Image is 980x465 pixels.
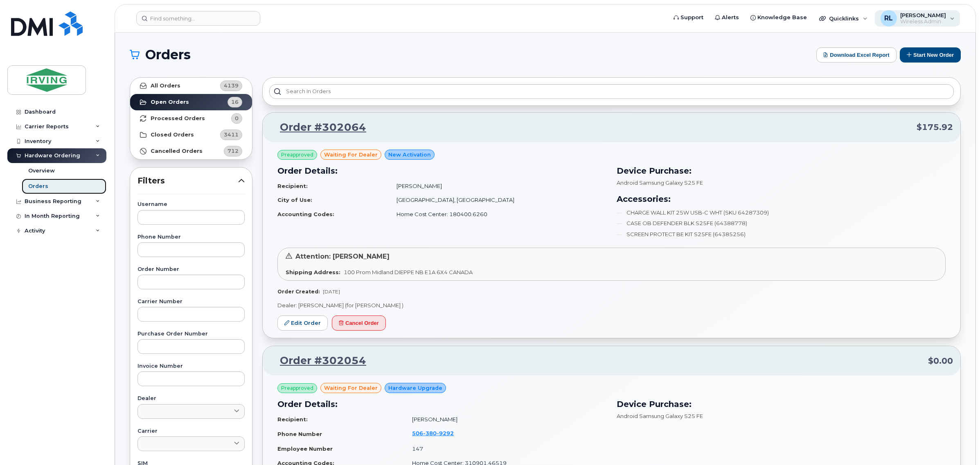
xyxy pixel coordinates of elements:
span: Android Samsung Galaxy S25 FE [617,413,703,419]
span: Preapproved [281,385,313,392]
a: Open Orders16 [130,94,252,110]
li: CASE OB DEFENDER BLK S25FE (64388778) [617,219,946,227]
button: Download Excel Report [816,47,897,63]
span: [DATE] [323,288,340,295]
span: Hardware Upgrade [388,384,442,392]
label: Invoice Number [137,364,245,369]
h3: Device Purchase: [617,165,946,177]
a: All Orders4139 [130,78,252,94]
span: Android Samsung Galaxy S25 FE [617,179,703,186]
span: 3411 [224,131,239,139]
strong: Closed Orders [151,132,194,138]
button: Cancel Order [332,315,386,331]
label: Carrier [137,429,245,434]
strong: Shipping Address: [286,269,340,275]
h3: Order Details: [277,165,607,177]
span: 712 [228,147,239,155]
h3: Device Purchase: [617,398,946,410]
span: 0 [235,114,239,122]
span: waiting for dealer [324,384,378,392]
td: [PERSON_NAME] [405,412,606,427]
a: Closed Orders3411 [130,127,252,143]
a: 5063809292 [412,430,464,436]
a: Order #302064 [270,120,366,135]
input: Search in orders [269,84,954,99]
strong: Recipient: [277,416,308,423]
span: 100 Prom Midland DIEPPE NB E1A 6X4 CANADA [344,269,473,275]
span: 9292 [437,430,454,436]
strong: Order Created: [277,288,320,295]
strong: Cancelled Orders [151,148,203,154]
a: Cancelled Orders712 [130,143,252,159]
label: Username [137,202,245,207]
span: 506 [412,430,454,436]
strong: Employee Number [277,445,333,452]
td: [PERSON_NAME] [389,179,607,193]
span: Attention: [PERSON_NAME] [295,253,390,260]
span: Preapproved [281,151,313,159]
span: 4139 [224,82,239,89]
strong: City of Use: [277,197,312,203]
label: Dealer [137,396,245,401]
button: Start New Order [900,47,961,63]
label: Order Number [137,267,245,272]
h3: Order Details: [277,398,607,410]
strong: Accounting Codes: [277,211,334,217]
label: Purchase Order Number [137,331,245,337]
a: Processed Orders0 [130,110,252,127]
li: SCREEN PROTECT BE KIT S25FE (64385256) [617,230,946,238]
td: [GEOGRAPHIC_DATA], [GEOGRAPHIC_DATA] [389,193,607,207]
strong: Processed Orders [151,115,205,122]
p: Dealer: [PERSON_NAME] (for [PERSON_NAME] ) [277,302,946,309]
td: 147 [405,442,606,456]
span: $0.00 [928,355,953,367]
span: Filters [137,175,238,187]
span: Orders [145,49,191,61]
li: CHARGE WALL KIT 25W USB-C WHT (SKU 64287309) [617,209,946,217]
strong: Recipient: [277,183,308,189]
strong: Phone Number [277,431,322,437]
h3: Accessories: [617,193,946,205]
strong: All Orders [151,83,180,89]
span: 16 [231,98,239,106]
a: Order #302054 [270,353,366,368]
span: New Activation [388,151,431,159]
span: waiting for dealer [324,151,378,159]
strong: Open Orders [151,99,189,105]
label: Carrier Number [137,299,245,304]
td: Home Cost Center: 180400.6260 [389,207,607,221]
a: Edit Order [277,315,328,331]
span: $175.92 [917,121,953,133]
span: 380 [423,430,437,436]
label: Phone Number [137,235,245,240]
